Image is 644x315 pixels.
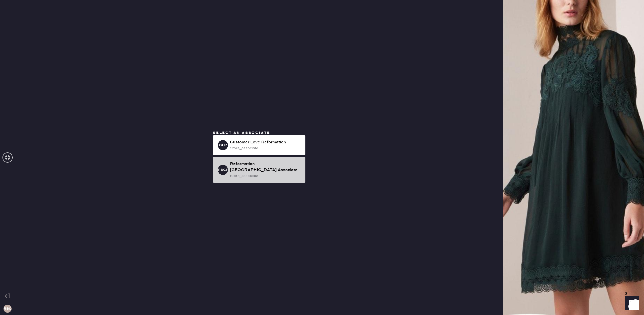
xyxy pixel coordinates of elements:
iframe: Front Chat [620,292,642,314]
div: store_associate [230,173,301,179]
span: Select an associate [213,131,270,135]
h3: CLR [219,143,227,147]
h3: RSCP [4,307,12,310]
div: Customer Love Reformation [230,139,301,145]
h3: RSCPA [218,168,228,172]
div: Reformation [GEOGRAPHIC_DATA] Associate [230,161,301,173]
div: store_associate [230,145,301,151]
